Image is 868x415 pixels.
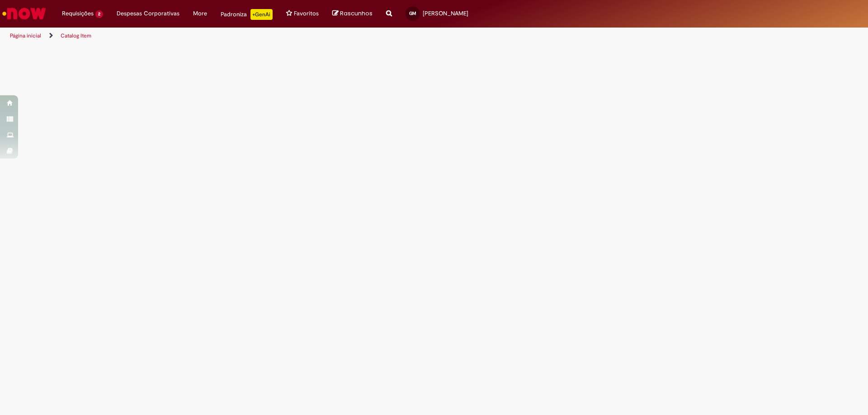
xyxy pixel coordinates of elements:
[10,32,41,39] a: Página inicial
[95,10,103,18] span: 2
[62,9,94,18] span: Requisições
[332,9,373,18] a: Rascunhos
[7,28,572,44] ul: Trilhas de página
[117,9,179,18] span: Despesas Corporativas
[423,9,468,17] span: [PERSON_NAME]
[250,9,273,20] p: +GenAi
[294,9,319,18] span: Favoritos
[61,32,91,39] a: Catalog Item
[340,9,373,18] span: Rascunhos
[409,10,416,16] span: GM
[221,9,273,20] div: Padroniza
[1,5,47,23] img: ServiceNow
[193,9,207,18] span: More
